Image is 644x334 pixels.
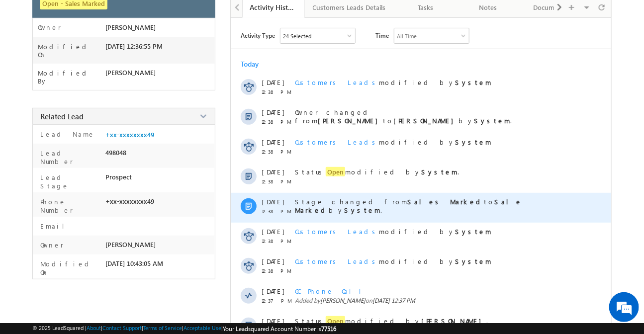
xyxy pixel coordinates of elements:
div: All Time [397,33,417,39]
div: Customers Leads Details [313,1,386,13]
img: d_60004797649_company_0_60004797649 [17,52,42,65]
span: Prospect [105,173,132,181]
label: Modified On [38,259,101,276]
label: Modified On [38,43,106,59]
span: 12:38 PM [262,178,291,184]
span: 12:37 PM [262,298,291,304]
span: [DATE] 12:36:55 PM [105,42,163,50]
div: Tasks [403,1,449,13]
span: Customers Leads [295,138,379,146]
span: Owner changed from to by . [295,108,512,125]
label: Modified By [38,69,106,85]
a: Acceptable Use [184,325,221,331]
strong: [PERSON_NAME] [421,317,486,325]
div: Minimize live chat window [163,5,187,29]
div: Notes [465,1,511,13]
a: About [87,325,101,331]
span: Status modified by . [295,316,488,326]
span: © 2025 LeadSquared | | | | | [32,325,336,333]
span: Open [326,316,345,326]
div: Activity History [250,2,297,12]
span: [PERSON_NAME] [105,241,156,249]
div: Owner Changed,Status Changed,Stage Changed,Source Changed,Notes & 19 more.. [280,28,355,43]
span: Activity Type [241,28,275,43]
label: Owner [38,241,64,249]
span: 77516 [321,325,336,333]
strong: System [455,138,491,146]
label: Lead Number [38,149,101,166]
span: [DATE] [262,138,284,146]
label: Email [38,222,72,230]
a: Terms of Service [143,325,182,331]
strong: System [455,257,491,265]
span: [DATE] [262,317,284,325]
span: Customers Leads [295,227,379,236]
span: [DATE] [262,257,284,265]
span: 12:38 PM [262,149,291,155]
strong: System [455,78,491,86]
span: 12:38 PM [262,89,291,95]
textarea: Type your message and hit 'Enter' [13,92,182,252]
span: [DATE] [262,197,284,206]
label: Lead Name [38,130,95,138]
span: Time [375,28,389,43]
span: modified by [295,138,491,146]
label: Lead Stage [38,173,101,190]
span: Status modified by . [295,167,459,176]
span: Your Leadsquared Account Number is [223,325,336,333]
div: Today [241,59,273,69]
span: modified by [295,78,491,86]
a: Contact Support [102,325,142,331]
span: 12:38 PM [262,238,291,244]
span: [PERSON_NAME] [105,23,156,31]
a: +xx-xxxxxxxx49 [105,131,154,139]
em: Start Chat [135,260,181,274]
strong: [PERSON_NAME] [318,116,383,125]
strong: [PERSON_NAME] [393,116,459,125]
strong: Sales Marked [407,197,484,206]
strong: System [344,206,380,214]
strong: Sale Marked [295,197,522,214]
div: 24 Selected [283,33,311,39]
span: [DATE] [262,227,284,236]
span: modified by [295,257,491,265]
span: [PERSON_NAME] [105,69,156,77]
span: 12:38 PM [262,208,291,214]
span: Customers Leads [295,257,379,265]
label: Owner [38,23,61,31]
span: 12:38 PM [262,119,291,125]
span: [DATE] [262,287,284,295]
strong: System [455,227,491,236]
span: [DATE] 12:37 PM [372,297,415,304]
span: +xx-xxxxxxxx49 [105,197,154,205]
span: modified by [295,227,491,236]
span: [DATE] [262,167,284,176]
span: [DATE] [262,78,284,86]
span: 12:38 PM [262,268,291,274]
span: [DATE] [262,108,284,116]
span: [DATE] 10:43:05 AM [105,259,163,267]
div: Documents [528,1,573,13]
span: CC Phone Call [295,287,369,295]
span: Stage changed from to by . [295,197,522,214]
span: 498048 [105,149,126,157]
div: Chat with us now [52,52,167,65]
label: Phone Number [38,197,101,214]
strong: System [421,167,458,176]
span: Customers Leads [295,78,379,86]
strong: System [474,116,510,125]
span: Related Lead [40,111,84,121]
span: Open [326,167,345,176]
span: Added by on [295,297,591,304]
span: [PERSON_NAME] [320,297,366,304]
